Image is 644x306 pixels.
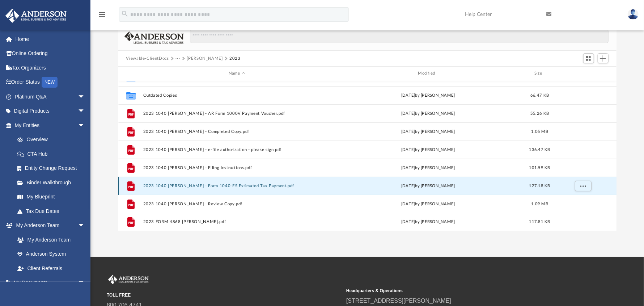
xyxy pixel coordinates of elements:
button: 2023 1040 [PERSON_NAME] - Completed Copy.pdf [143,129,331,134]
span: arrow_drop_down [78,276,92,290]
small: TOLL FREE [107,292,341,298]
div: Modified [334,70,522,77]
span: 1.05 MB [531,129,548,133]
a: Platinum Q&Aarrow_drop_down [5,89,96,104]
div: [DATE] by [PERSON_NAME] [334,219,522,225]
i: search [121,10,129,18]
div: [DATE] by [PERSON_NAME] [334,146,522,153]
a: Binder Walkthrough [10,175,96,190]
span: arrow_drop_down [78,218,92,233]
input: Search files and folders [190,29,608,43]
span: arrow_drop_down [78,89,92,104]
span: 127.18 KB [529,184,550,188]
button: ··· [175,55,180,62]
div: Size [525,70,554,77]
div: [DATE] by [PERSON_NAME] [334,128,522,135]
span: 66.47 KB [530,93,548,97]
a: Overview [10,133,96,147]
span: 136.47 KB [529,147,550,151]
div: NEW [42,77,58,88]
a: My Entitiesarrow_drop_down [5,118,96,133]
button: 2023 1040 [PERSON_NAME] - e-file authorization - please sign.pdf [143,147,331,152]
img: User Pic [628,9,639,20]
span: 1.09 MB [531,202,548,206]
img: Anderson Advisors Platinum Portal [107,275,150,284]
a: Client Referrals [10,261,92,276]
a: Digital Productsarrow_drop_down [5,104,96,118]
a: My Blueprint [10,190,92,204]
a: Entity Change Request [10,161,96,176]
a: My Anderson Team [10,232,89,247]
button: 2023 FORM 4868 [PERSON_NAME].pdf [143,219,331,224]
button: 2023 1040 [PERSON_NAME] - Filing Instructions.pdf [143,165,331,170]
div: id [121,70,139,77]
i: menu [98,10,106,19]
span: 101.59 KB [529,165,550,169]
button: Switch to Grid View [583,53,594,63]
button: Outdated Copies [143,93,331,98]
a: Order StatusNEW [5,75,96,90]
a: My Documentsarrow_drop_down [5,276,92,290]
a: Online Ordering [5,46,96,61]
a: CTA Hub [10,147,96,161]
span: arrow_drop_down [78,118,92,133]
span: 55.26 KB [530,111,548,115]
a: Tax Due Dates [10,204,96,218]
div: [DATE] by [PERSON_NAME] [334,164,522,171]
button: Add [598,53,609,63]
span: 117.81 KB [529,220,550,224]
a: Anderson System [10,247,92,261]
a: Home [5,32,96,46]
small: Headquarters & Operations [346,288,581,294]
button: [PERSON_NAME] [187,55,223,62]
img: Anderson Advisors Platinum Portal [3,9,69,23]
div: id [557,70,608,77]
div: grid [118,81,617,231]
button: More options [575,180,591,191]
a: Tax Organizers [5,60,96,75]
button: Viewable-ClientDocs [126,55,169,62]
div: [DATE] by [PERSON_NAME] [334,92,522,98]
a: menu [98,14,106,19]
span: arrow_drop_down [78,104,92,119]
button: 2023 1040 [PERSON_NAME] - AR Form 1000V Payment Voucher.pdf [143,111,331,116]
div: [DATE] by [PERSON_NAME] [334,201,522,207]
div: Name [143,70,331,77]
button: 2023 1040 [PERSON_NAME] - Form 1040-ES Estimated Tax Payment.pdf [143,184,331,188]
a: [STREET_ADDRESS][PERSON_NAME] [346,298,451,304]
button: 2023 [229,55,241,62]
a: My Anderson Teamarrow_drop_down [5,218,92,233]
div: [DATE] by [PERSON_NAME] [334,110,522,117]
div: [DATE] by [PERSON_NAME] [334,183,522,189]
button: 2023 1040 [PERSON_NAME] - Review Copy.pdf [143,202,331,206]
